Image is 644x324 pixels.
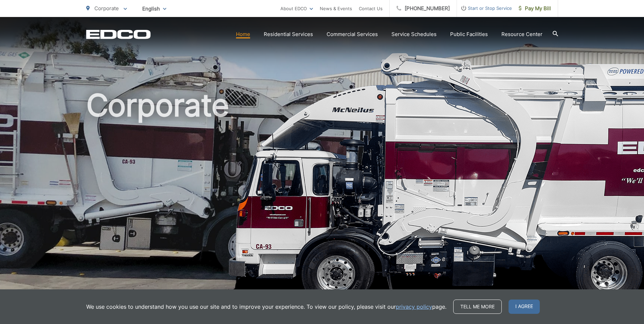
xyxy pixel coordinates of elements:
[86,88,558,303] h1: Corporate
[264,30,313,38] a: Residential Services
[86,30,151,39] a: EDCD logo. Return to the homepage.
[137,3,171,15] span: English
[509,300,540,314] span: I agree
[94,5,119,12] span: Corporate
[86,303,446,311] p: We use cookies to understand how you use our site and to improve your experience. To view our pol...
[359,4,383,13] a: Contact Us
[320,4,352,13] a: News & Events
[327,30,378,38] a: Commercial Services
[280,4,313,13] a: About EDCO
[236,30,250,38] a: Home
[391,30,437,38] a: Service Schedules
[453,300,502,314] a: Tell me more
[396,303,432,311] a: privacy policy
[519,4,551,13] span: Pay My Bill
[450,30,488,38] a: Public Facilities
[501,30,542,38] a: Resource Center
